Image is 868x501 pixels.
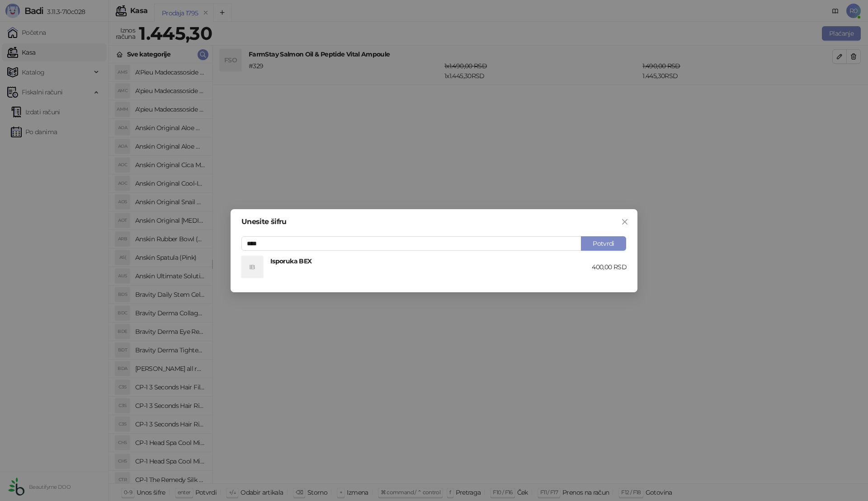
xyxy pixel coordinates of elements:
div: Unesite šifru [241,218,627,225]
span: Zatvori [618,218,632,225]
button: Potvrdi [581,236,626,251]
button: Close [618,215,632,229]
h4: Isporuka BEX [270,256,592,266]
span: close [621,218,628,225]
div: 400,00 RSD [592,262,627,272]
div: IB [241,256,263,278]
